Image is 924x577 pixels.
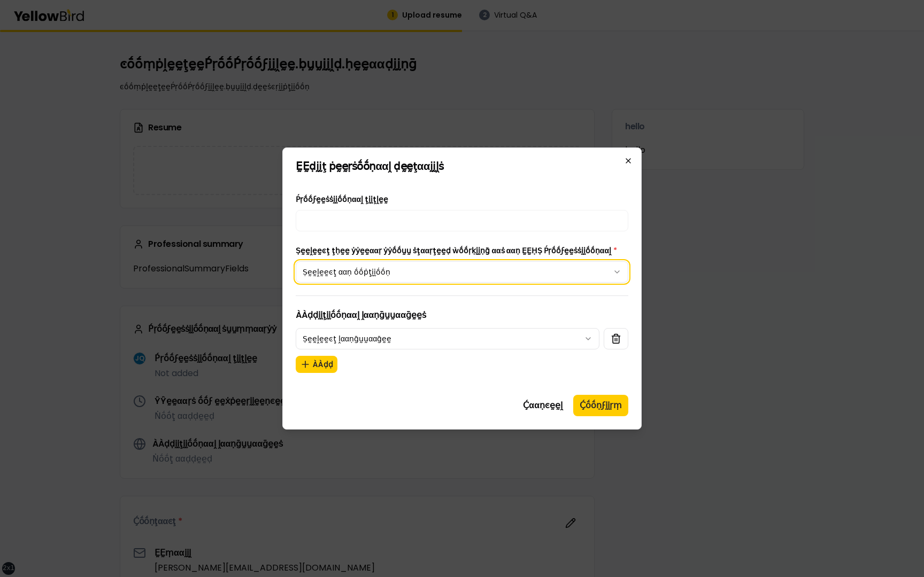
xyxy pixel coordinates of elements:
[573,395,628,416] button: Ḉṓṓṇϝḭḭṛṃ
[296,194,388,205] label: Ṕṛṓṓϝḛḛṡṡḭḭṓṓṇααḽ ţḭḭţḽḛḛ
[296,245,617,256] label: Ṣḛḛḽḛḛͼţ ţḥḛḛ ẏẏḛḛααṛ ẏẏṓṓṵṵ ṡţααṛţḛḛḍ ẁṓṓṛḳḭḭṇḡ ααṡ ααṇ ḚḚḤṢ Ṕṛṓṓϝḛḛṡṡḭḭṓṓṇααḽ
[517,395,569,416] button: Ḉααṇͼḛḛḽ
[296,356,337,373] button: ÀÀḍḍ
[296,161,628,171] h2: ḚḚḍḭḭţ ṗḛḛṛṡṓṓṇααḽ ḍḛḛţααḭḭḽṡ
[296,309,628,322] h3: ÀÀḍḍḭḭţḭḭṓṓṇααḽ ḽααṇḡṵṵααḡḛḛṡ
